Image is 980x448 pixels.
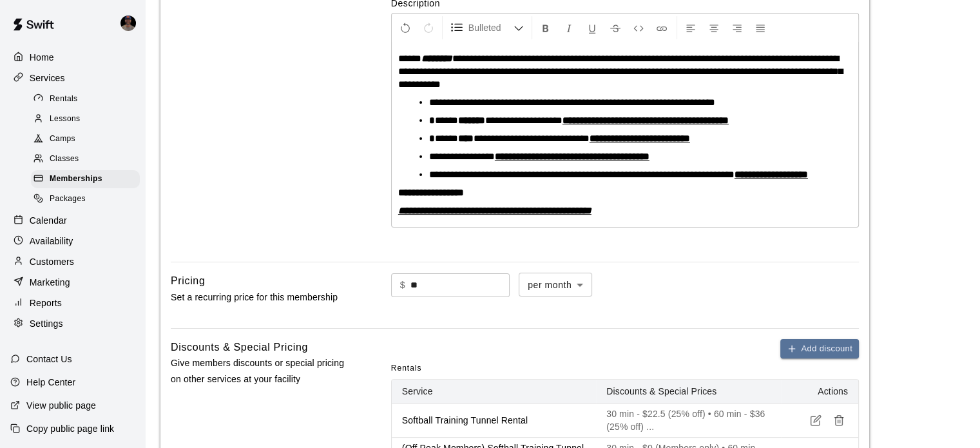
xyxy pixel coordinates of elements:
[604,16,626,39] button: Format Strikethrough
[50,133,75,146] span: Camps
[10,231,135,251] a: Availability
[30,255,74,268] p: Customers
[171,289,350,306] p: Set a recurring price for this membership
[30,276,70,289] p: Marketing
[651,16,673,39] button: Insert Link
[10,68,135,88] a: Services
[30,51,54,64] p: Home
[31,90,140,108] div: Rentals
[31,190,145,209] a: Packages
[394,16,416,39] button: Undo
[31,130,145,150] a: Camps
[31,130,140,148] div: Camps
[558,16,580,39] button: Format Italics
[31,110,140,128] div: Lessons
[171,339,308,356] h6: Discounts & Special Pricing
[10,293,135,313] a: Reports
[680,16,702,39] button: Left Align
[391,358,422,379] span: Rentals
[50,173,102,186] span: Memberships
[31,170,145,190] a: Memberships
[10,211,135,230] a: Calendar
[781,380,858,404] th: Actions
[606,407,771,433] p: 30 min - $22.5 (25% off) • 60 min - $36 (25% off) ...
[50,113,81,126] span: Lessons
[118,10,145,36] div: Allen Quinney
[392,380,596,404] th: Service
[50,93,78,106] span: Rentals
[628,16,649,39] button: Insert Code
[10,252,135,271] a: Customers
[50,153,79,166] span: Classes
[10,273,135,292] a: Marketing
[30,297,62,309] p: Reports
[468,21,514,34] span: Bulleted List
[26,399,96,412] p: View public page
[30,72,65,84] p: Services
[26,376,75,389] p: Help Center
[31,109,145,129] a: Lessons
[120,15,136,31] img: Allen Quinney
[31,190,140,208] div: Packages
[726,16,748,39] button: Right Align
[31,150,140,168] div: Classes
[30,214,67,227] p: Calendar
[30,235,73,248] p: Availability
[171,273,205,289] h6: Pricing
[31,170,140,188] div: Memberships
[581,16,603,39] button: Format Underline
[10,314,135,333] a: Settings
[50,193,86,206] span: Packages
[519,273,592,297] div: per month
[596,380,781,404] th: Discounts & Special Prices
[418,16,439,39] button: Redo
[703,16,725,39] button: Center Align
[400,278,405,292] p: $
[30,317,63,330] p: Settings
[10,48,135,67] a: Home
[780,339,859,359] button: Add discount
[402,414,586,427] p: Softball Training Tunnel Rental
[749,16,771,39] button: Justify Align
[31,89,145,109] a: Rentals
[31,150,145,170] a: Classes
[445,16,529,39] button: Formatting Options
[171,355,350,387] p: Give members discounts or special pricing on other services at your facility
[535,16,557,39] button: Format Bold
[26,422,114,435] p: Copy public page link
[26,353,72,365] p: Contact Us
